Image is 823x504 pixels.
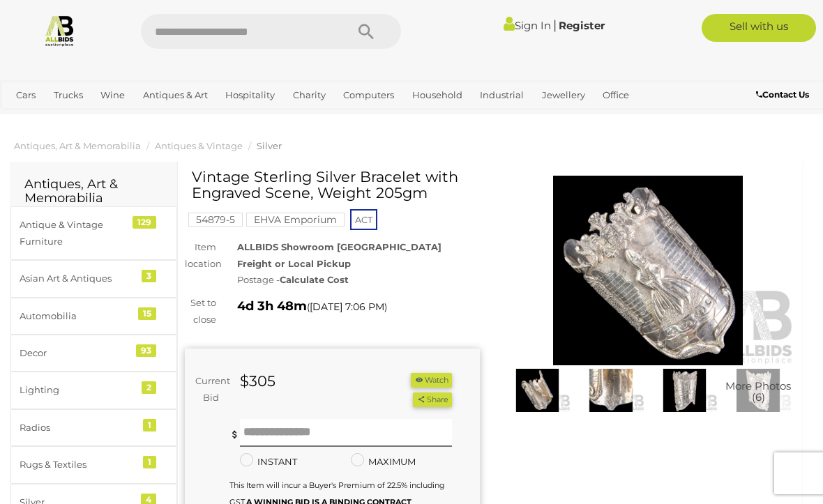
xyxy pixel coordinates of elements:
[43,14,76,47] img: Allbids.com.au
[257,140,282,151] a: Silver
[240,454,297,470] label: INSTANT
[338,84,400,107] a: Computers
[237,272,479,288] div: Postage -
[155,140,243,151] a: Antiques & Vintage
[20,217,135,250] div: Antique & Vintage Furniture
[174,239,227,272] div: Item location
[237,258,351,269] strong: Freight or Local Pickup
[10,446,177,483] a: Rugs & Textiles 1
[246,213,345,227] mark: EHVA Emporium
[10,298,177,335] a: Automobilia 15
[331,14,401,49] button: Search
[188,213,243,227] mark: 54879-5
[174,295,227,328] div: Set to close
[142,381,156,394] div: 2
[246,214,345,225] a: EHVA Emporium
[651,369,718,412] img: Vintage Sterling Silver Bracelet with Engraved Scene, Weight 205gm
[188,214,243,225] a: 54879-5
[597,84,635,107] a: Office
[237,298,307,314] strong: 4d 3h 48m
[287,84,331,107] a: Charity
[240,372,275,390] strong: $305
[280,274,349,285] strong: Calculate Cost
[143,419,156,432] div: 1
[310,300,384,313] span: [DATE] 7:06 PM
[142,270,156,282] div: 3
[136,344,156,357] div: 93
[185,373,229,406] div: Current Bid
[192,169,476,201] h1: Vintage Sterling Silver Bracelet with Engraved Scene, Weight 205gm
[411,373,451,388] button: Watch
[20,382,135,398] div: Lighting
[504,19,551,32] a: Sign In
[10,206,177,260] a: Antique & Vintage Furniture 129
[57,107,167,130] a: [GEOGRAPHIC_DATA]
[10,372,177,408] a: Lighting 2
[307,301,387,312] span: ( )
[702,14,816,42] a: Sell with us
[24,178,163,206] h2: Antiques, Art & Memorabilia
[407,84,468,107] a: Household
[474,84,529,107] a: Industrial
[504,369,571,412] img: Vintage Sterling Silver Bracelet with Engraved Scene, Weight 205gm
[20,345,135,361] div: Decor
[20,270,135,287] div: Asian Art & Antiques
[351,454,416,470] label: MAXIMUM
[725,369,792,412] a: More Photos(6)
[413,392,451,407] button: Share
[138,307,156,320] div: 15
[220,84,280,107] a: Hospitality
[756,89,809,100] b: Contact Us
[553,17,557,33] span: |
[10,409,177,446] a: Radios 1
[536,84,591,107] a: Jewellery
[559,19,605,32] a: Register
[10,107,50,130] a: Sports
[48,84,89,107] a: Trucks
[10,84,41,107] a: Cars
[411,373,451,388] li: Watch this item
[20,308,135,324] div: Automobilia
[756,87,813,102] a: Contact Us
[133,216,156,229] div: 129
[10,260,177,297] a: Asian Art & Antiques 3
[501,176,796,365] img: Vintage Sterling Silver Bracelet with Engraved Scene, Weight 205gm
[725,380,791,403] span: More Photos (6)
[10,335,177,372] a: Decor 93
[20,457,135,473] div: Rugs & Textiles
[20,420,135,436] div: Radios
[577,369,644,412] img: Vintage Sterling Silver Bracelet with Engraved Scene, Weight 205gm
[237,241,441,252] strong: ALLBIDS Showroom [GEOGRAPHIC_DATA]
[725,369,792,412] img: Vintage Sterling Silver Bracelet with Engraved Scene, Weight 205gm
[14,140,141,151] a: Antiques, Art & Memorabilia
[95,84,130,107] a: Wine
[143,456,156,468] div: 1
[137,84,213,107] a: Antiques & Art
[350,209,377,230] span: ACT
